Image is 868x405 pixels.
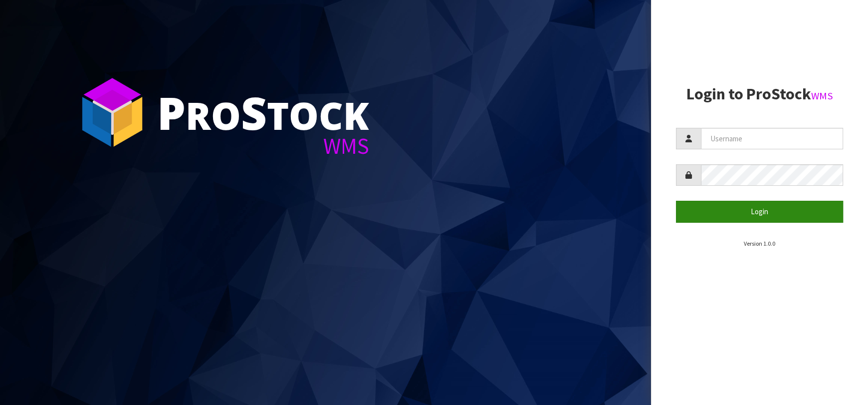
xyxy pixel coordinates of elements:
img: ProStock Cube [75,75,150,150]
div: WMS [157,135,369,157]
button: Login [676,201,843,222]
h2: Login to ProStock [676,85,843,103]
span: S [241,82,267,143]
div: ro tock [157,90,369,135]
small: WMS [811,89,833,102]
input: Username [701,128,843,149]
small: Version 1.0.0 [744,240,775,247]
span: P [157,82,186,143]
